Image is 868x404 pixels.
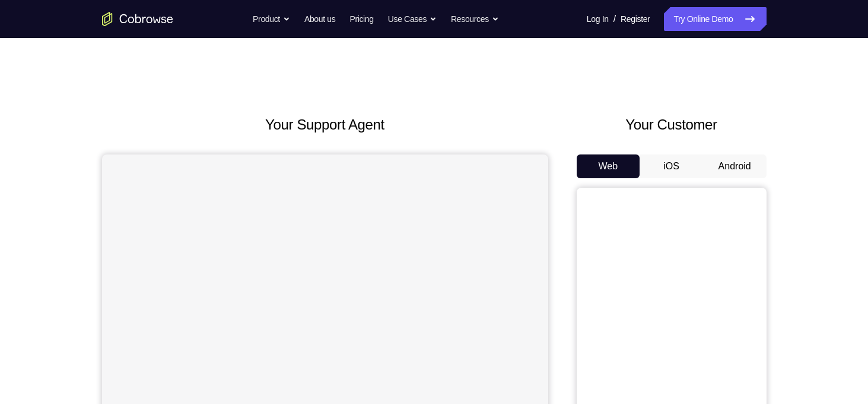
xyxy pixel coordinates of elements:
[451,7,499,31] button: Resources
[349,7,373,31] a: Pricing
[577,154,640,178] button: Web
[253,7,290,31] button: Product
[613,12,616,26] span: /
[587,7,609,31] a: Log In
[102,114,548,135] h2: Your Support Agent
[304,7,335,31] a: About us
[102,12,173,26] a: Go to the home page
[703,154,767,178] button: Android
[621,7,650,31] a: Register
[640,154,703,178] button: iOS
[388,7,437,31] button: Use Cases
[664,7,766,31] a: Try Online Demo
[577,114,767,135] h2: Your Customer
